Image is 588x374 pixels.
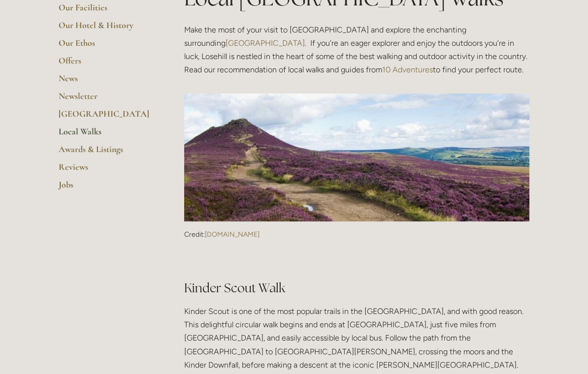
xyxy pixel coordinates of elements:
a: [GEOGRAPHIC_DATA] [226,38,305,48]
img: Credit: 10adventures.com [184,93,529,221]
h2: Kinder Scout Walk [184,262,529,297]
a: Reviews [59,161,153,179]
a: Local Walks [59,126,153,144]
a: Offers [59,55,153,73]
a: Our Ethos [59,37,153,55]
a: Our Hotel & History [59,20,153,37]
a: Newsletter [59,91,153,108]
a: 10 Adventures [382,65,433,74]
a: Jobs [59,179,153,197]
a: News [59,73,153,91]
a: [DOMAIN_NAME] [205,230,260,239]
p: Make the most of your visit to [GEOGRAPHIC_DATA] and explore the enchanting surrounding . If you’... [184,23,529,77]
a: Our Facilities [59,2,153,20]
a: [GEOGRAPHIC_DATA] [59,108,153,126]
a: Awards & Listings [59,144,153,161]
p: Credit: [184,230,529,239]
